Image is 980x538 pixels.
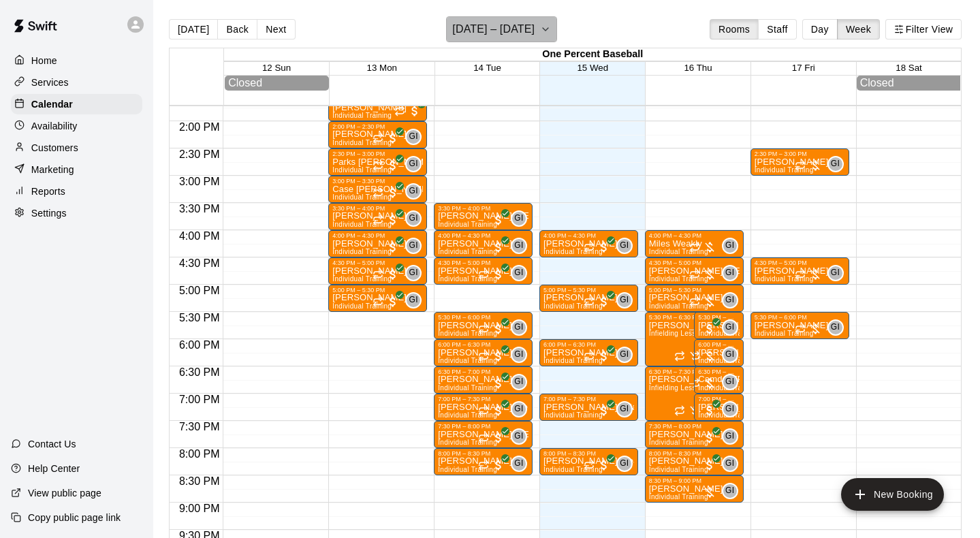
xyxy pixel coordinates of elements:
p: Settings [31,206,67,220]
div: Garrett & Sean Individual Training [511,238,527,254]
span: Individual Training [332,302,392,310]
span: Recurring event [478,269,489,280]
div: 4:30 PM – 5:00 PM: Individual Training [750,257,849,285]
span: Garrett & Sean Individual Training [411,292,422,308]
div: Home [11,50,142,71]
div: 2:00 PM – 2:30 PM: Individual Training [328,121,427,148]
div: 4:00 PM – 4:30 PM: Individual Training [645,230,744,257]
div: 5:30 PM – 6:00 PM [755,314,845,321]
span: All customers have paid [408,104,422,118]
span: Garrett & Sean Individual Training [622,292,633,308]
span: Individual Training [332,221,392,228]
span: Recurring event [689,269,700,280]
p: Contact Us [28,437,76,451]
span: 7:00 PM [176,394,223,405]
p: Calendar [31,97,73,111]
span: Recurring event [478,351,489,362]
div: Garrett & Sean Individual Training [722,428,738,445]
button: 16 Thu [684,63,712,73]
span: Individual Training [755,330,814,337]
div: 4:30 PM – 5:00 PM [649,259,740,266]
div: Garrett & Sean Individual Training [722,374,738,390]
button: [DATE] [169,19,218,39]
span: All customers have paid [597,240,611,254]
div: 5:30 PM – 6:00 PM: Individual Training [750,312,849,339]
span: Individual Training [649,302,708,310]
div: 5:30 PM – 6:00 PM [438,314,528,321]
span: All customers have paid [492,268,505,281]
div: Closed [860,77,958,89]
span: Recurring event [689,378,700,389]
div: 7:00 PM – 7:30 PM [438,396,528,402]
a: Services [11,72,142,93]
button: Rooms [710,19,759,39]
span: Garrett & Sean Individual Training [516,319,527,336]
span: GI [514,430,523,443]
div: 5:30 PM – 6:00 PM [698,314,739,321]
button: Next [257,19,295,39]
div: 4:30 PM – 5:00 PM [438,259,528,266]
div: Garrett & Sean Individual Training [405,292,422,308]
div: 4:00 PM – 4:30 PM [332,232,423,239]
span: 3:30 PM [176,203,223,215]
span: GI [514,402,523,416]
button: 13 Mon [367,63,397,73]
span: Garrett & Sean Individual Training [516,401,527,417]
span: All customers have paid [492,377,505,390]
span: Garrett & Sean Individual Training [411,183,422,200]
span: Garrett & Sean Individual Training [727,238,738,254]
div: 6:30 PM – 7:00 PM [698,368,739,375]
span: GI [725,375,734,389]
button: Back [217,19,257,39]
span: Individual Training [438,221,497,228]
div: 2:30 PM – 3:00 PM: Individual Training [750,148,849,176]
span: Recurring event [674,405,685,416]
a: Calendar [11,94,142,114]
button: 18 Sat [896,63,922,73]
span: Recurring event [373,269,383,280]
div: Availability [11,116,142,136]
span: Individual Training [438,357,497,364]
span: Recurring event [795,160,806,171]
div: Garrett & Sean Individual Training [511,401,527,417]
div: 6:30 PM – 7:00 PM: Individual Training [694,366,743,394]
span: GI [725,239,734,253]
div: 7:00 PM – 7:30 PM: Anderson Villa [539,394,638,421]
div: Closed [228,77,326,89]
p: Marketing [31,163,74,176]
span: Garrett & Sean Individual Training [411,156,422,172]
div: Garrett & Sean Individual Training [405,183,422,200]
p: Services [31,76,69,89]
div: 4:30 PM – 5:00 PM: Individual Training [328,257,427,285]
span: Garrett & Sean Individual Training [516,374,527,390]
div: 4:30 PM – 5:00 PM: Individual Training [434,257,533,285]
button: 17 Fri [792,63,815,73]
span: All customers have paid [597,349,611,363]
span: Individual Training [438,411,497,419]
div: Marketing [11,159,142,180]
div: 3:30 PM – 4:00 PM [438,205,528,212]
div: 5:00 PM – 5:30 PM: Individual Training [328,285,427,312]
div: Garrett & Sean Individual Training [616,347,633,363]
span: Garrett & Sean Individual Training [727,374,738,390]
div: 4:30 PM – 5:00 PM: Individual Training [645,257,744,285]
span: GI [409,185,417,198]
div: 5:00 PM – 5:30 PM [649,287,740,294]
span: Garrett & Sean Individual Training [727,265,738,281]
span: Garrett & Sean Individual Training [622,401,633,417]
div: Garrett & Sean Individual Training [722,265,738,281]
div: 4:00 PM – 4:30 PM: Individual Training [539,230,638,257]
span: 4:30 PM [176,257,223,269]
span: All customers have paid [386,213,400,227]
div: Garrett & Sean Individual Training [511,265,527,281]
div: 5:00 PM – 5:30 PM: Individual Training [539,285,638,312]
div: 7:00 PM – 7:30 PM [698,396,739,402]
button: Day [802,19,838,39]
span: Garrett & Sean Individual Training [516,210,527,227]
span: GI [725,321,734,334]
div: Garrett & Sean Individual Training [827,156,844,172]
span: GI [409,294,417,307]
div: 6:30 PM – 7:00 PM [438,368,528,375]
